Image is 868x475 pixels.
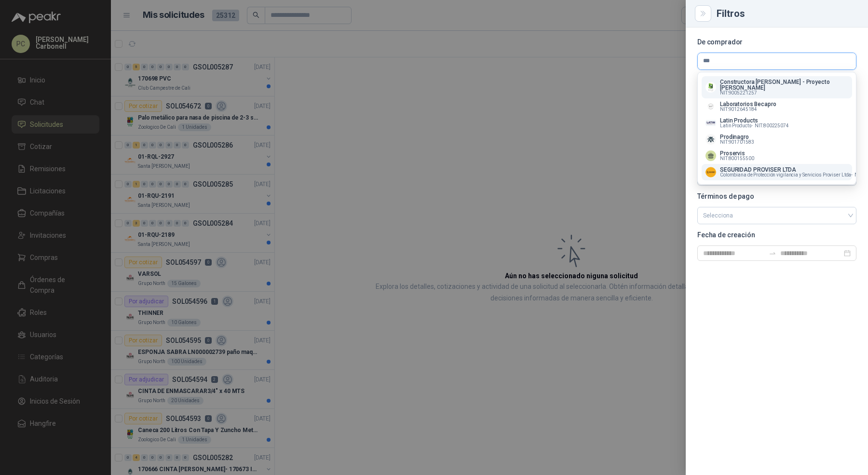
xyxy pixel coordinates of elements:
span: to [769,249,776,257]
button: ProservisNIT:800155500 [702,148,852,164]
img: Company Logo [705,134,716,145]
span: Latin Products - [720,123,753,128]
button: Company LogoProdinagroNIT:901701583 [702,131,852,148]
button: Company LogoLatin ProductsLatin Products-NIT:800225074 [702,115,852,131]
button: Company LogoSEGURIDAD PROVISER LTDAColombiana de Protección vigilancia y Servicios Proviser Ltda-... [702,164,852,180]
img: Company Logo [705,118,716,128]
span: NIT : 800225074 [755,123,789,128]
span: swap-right [769,249,776,257]
p: Prodinagro [720,134,754,140]
span: NIT : 9012645184 [720,107,757,112]
img: Company Logo [705,101,716,112]
img: Company Logo [705,82,716,93]
span: NIT : 800155500 [720,156,754,161]
button: Close [697,8,709,19]
p: Laboratorios Becapro [720,101,776,107]
p: De comprador [697,39,856,45]
p: Constructora [PERSON_NAME] - Proyecto [PERSON_NAME] [720,79,848,91]
button: Company LogoLaboratorios BecaproNIT:9012645184 [702,98,852,115]
span: NIT : 9005221257 [720,91,757,95]
button: Company LogoConstructora [PERSON_NAME] - Proyecto [PERSON_NAME]NIT:9005221257 [702,76,852,98]
p: Fecha de creación [697,232,856,238]
div: Filtros [717,9,856,18]
p: Latin Products [720,118,789,123]
p: Proservis [720,150,754,156]
span: Colombiana de Protección vigilancia y Servicios Proviser Ltda - [720,173,853,177]
p: Términos de pago [697,193,856,199]
img: Company Logo [705,167,716,177]
span: NIT : 901701583 [720,140,754,145]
